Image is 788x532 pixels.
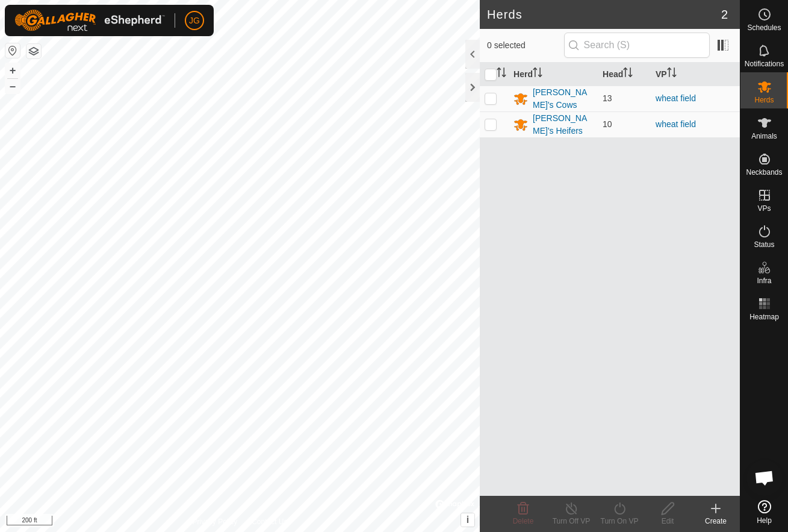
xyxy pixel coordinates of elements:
p-sorticon: Activate to sort [623,69,633,79]
div: Create [692,516,740,527]
button: i [461,513,474,527]
th: Herd [509,63,598,86]
div: Turn On VP [595,516,644,527]
button: Reset Map [5,43,20,58]
span: Notifications [745,60,784,67]
span: JG [189,14,200,27]
span: 10 [603,119,612,129]
span: Status [754,241,774,248]
span: 2 [721,5,728,23]
span: Neckbands [746,169,782,176]
span: 0 selected [487,39,564,52]
a: wheat field [656,119,696,129]
div: [PERSON_NAME]'s Cows [533,86,593,111]
span: 13 [603,93,612,103]
span: Herds [754,96,774,104]
button: – [5,79,20,93]
span: VPs [757,205,771,212]
div: Edit [644,516,692,527]
input: Search (S) [564,33,710,58]
p-sorticon: Activate to sort [533,69,542,79]
span: Animals [751,133,777,140]
button: + [5,63,20,78]
th: Head [598,63,651,86]
th: VP [651,63,740,86]
span: Schedules [747,24,781,31]
button: Map Layers [26,44,41,58]
a: Open chat [746,460,783,496]
div: Turn Off VP [547,516,595,527]
img: Gallagher Logo [14,10,165,31]
span: Infra [757,277,771,284]
a: Contact Us [252,516,287,527]
span: Heatmap [749,313,779,321]
a: Privacy Policy [192,516,237,527]
h2: Herds [487,7,721,22]
span: Help [757,517,772,524]
p-sorticon: Activate to sort [497,69,506,79]
a: wheat field [656,93,696,103]
span: Delete [513,517,534,525]
a: Help [740,495,788,529]
div: [PERSON_NAME]'s Heifers [533,112,593,137]
p-sorticon: Activate to sort [667,69,677,79]
span: i [467,515,469,525]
